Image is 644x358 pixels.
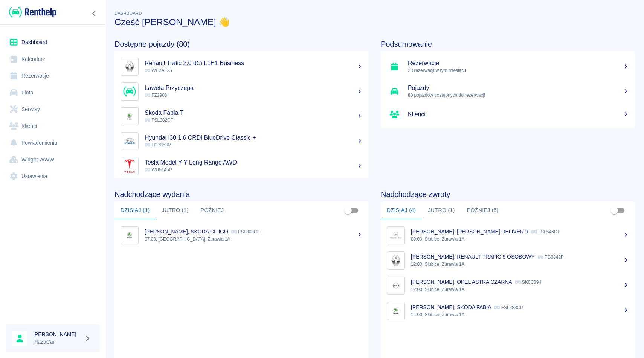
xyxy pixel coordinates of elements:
img: Image [389,304,403,318]
h6: [PERSON_NAME] [33,331,81,338]
p: FSL283CP [494,305,523,310]
p: [PERSON_NAME], [PERSON_NAME] DELIVER 9 [411,229,528,235]
a: Powiadomienia [6,134,100,151]
button: Dzisiaj (4) [381,201,422,219]
a: Dashboard [6,34,100,51]
span: FG7353M [145,142,171,148]
img: Image [389,228,403,242]
p: [PERSON_NAME], SKODA CITIGO [145,229,228,235]
p: SK6C894 [515,280,541,285]
button: Jutro (1) [422,201,461,219]
a: Klienci [6,118,100,135]
h5: Klienci [408,111,629,118]
a: Image[PERSON_NAME], SKODA FABIA FSL283CP14:00, Słubice, Żurawia 1A [381,298,635,323]
a: Rezerwacje [6,67,100,84]
img: Image [122,59,137,74]
h4: Nadchodzące wydania [114,190,369,199]
h5: Rezerwacje [408,59,629,67]
h4: Nadchodzące zwroty [381,190,635,199]
p: 80 pojazdów dostępnych do rezerwacji [408,92,629,99]
span: WU5145P [145,167,172,172]
span: FSL982CP [145,117,174,123]
a: Kalendarz [6,51,100,68]
a: Image[PERSON_NAME], OPEL ASTRA CZARNA SK6C89412:00, Słubice, Żurawia 1A [381,273,635,298]
h5: Tesla Model Y Y Long Range AWD [145,159,363,166]
a: Image[PERSON_NAME], [PERSON_NAME] DELIVER 9 FSL546CT09:00, Słubice, Żurawia 1A [381,222,635,248]
p: FG0842P [538,254,564,260]
img: Image [122,134,137,148]
p: [PERSON_NAME], RENAULT TRAFIC 9 OSOBOWY [411,254,535,260]
h4: Podsumowanie [381,40,635,49]
h3: Cześć [PERSON_NAME] 👋 [114,17,635,27]
a: ImageLaweta Przyczepa FZ2903 [114,79,369,104]
a: Renthelp logo [6,6,56,18]
h5: Pojazdy [408,84,629,92]
p: [PERSON_NAME], OPEL ASTRA CZARNA [411,279,512,285]
a: Image[PERSON_NAME], RENAULT TRAFIC 9 OSOBOWY FG0842P12:00, Słubice, Żurawia 1A [381,248,635,273]
button: Później [195,201,230,219]
a: Serwisy [6,101,100,118]
p: 07:00, [GEOGRAPHIC_DATA], Żurawia 1A [145,236,363,242]
a: Pojazdy80 pojazdów dostępnych do rezerwacji [381,79,635,104]
span: Dashboard [114,11,142,15]
img: Image [122,159,137,173]
img: Image [122,84,137,99]
span: Pokaż przypisane tylko do mnie [607,203,621,218]
p: [PERSON_NAME], SKODA FABIA [411,304,491,310]
img: Renthelp logo [9,6,56,18]
button: Jutro (1) [156,201,195,219]
a: Image[PERSON_NAME], SKODA CITIGO FSL808CE07:00, [GEOGRAPHIC_DATA], Żurawia 1A [114,222,369,248]
h5: Skoda Fabia T [145,109,363,117]
button: Zwiń nawigację [89,9,100,18]
h5: Renault Trafic 2.0 dCi L1H1 Business [145,59,363,67]
p: 28 rezerwacji w tym miesiącu [408,67,629,74]
h5: Laweta Przyczepa [145,84,363,92]
p: PlazaCar [33,338,81,346]
h4: Dostępne pojazdy (80) [114,40,369,49]
button: Później (5) [461,201,505,219]
span: WE2AF25 [145,68,172,73]
span: FZ2903 [145,93,167,98]
span: Pokaż przypisane tylko do mnie [341,203,355,218]
p: 12:00, Słubice, Żurawia 1A [411,286,629,293]
img: Image [122,228,137,242]
p: 14:00, Słubice, Żurawia 1A [411,311,629,318]
p: 12:00, Słubice, Żurawia 1A [411,261,629,268]
a: Ustawienia [6,168,100,185]
a: ImageRenault Trafic 2.0 dCi L1H1 Business WE2AF25 [114,54,369,79]
a: Widget WWW [6,151,100,168]
a: ImageHyundai i30 1.6 CRDi BlueDrive Classic + FG7353M [114,129,369,154]
a: Klienci [381,104,635,125]
p: FSL546CT [531,229,560,235]
a: ImageTesla Model Y Y Long Range AWD WU5145P [114,154,369,178]
img: Image [389,253,403,268]
button: Dzisiaj (1) [114,201,156,219]
img: Image [122,109,137,123]
a: Rezerwacje28 rezerwacji w tym miesiącu [381,54,635,79]
a: ImageSkoda Fabia T FSL982CP [114,104,369,129]
h5: Hyundai i30 1.6 CRDi BlueDrive Classic + [145,134,363,142]
p: 09:00, Słubice, Żurawia 1A [411,236,629,242]
p: FSL808CE [231,229,260,235]
a: Flota [6,84,100,101]
img: Image [389,279,403,293]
